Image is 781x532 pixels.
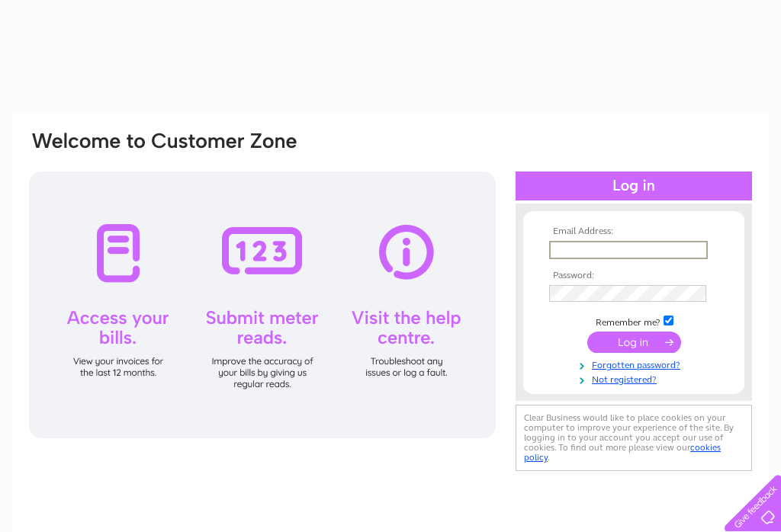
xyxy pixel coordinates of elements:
[545,313,722,328] td: Remember me?
[545,226,722,237] th: Email Address:
[516,405,752,471] div: Clear Business would like to place cookies on your computer to improve your experience of the sit...
[549,371,722,386] a: Not registered?
[524,442,721,463] a: cookies policy
[549,357,722,371] a: Forgotten password?
[587,332,681,353] input: Submit
[545,271,722,281] th: Password:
